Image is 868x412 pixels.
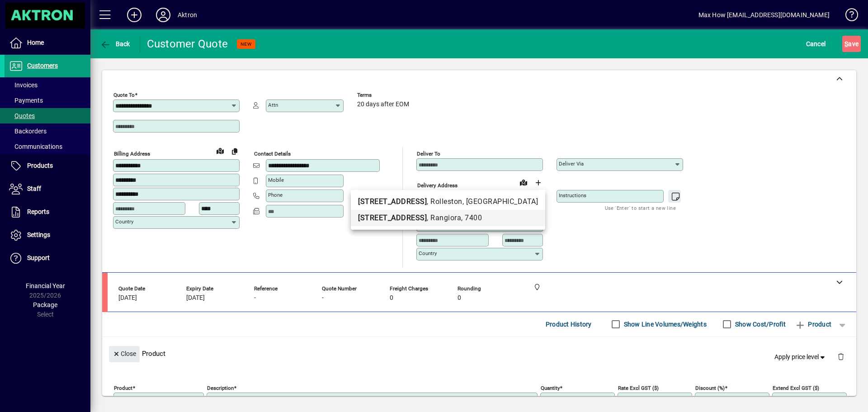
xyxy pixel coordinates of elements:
b: [STREET_ADDRESS] [358,213,427,222]
span: , 7400 [461,213,482,222]
b: [STREET_ADDRESS] [358,197,427,206]
span: , [GEOGRAPHIC_DATA] [462,197,538,206]
span: , Rangiora [427,213,461,222]
span: , Rolleston [427,197,462,206]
